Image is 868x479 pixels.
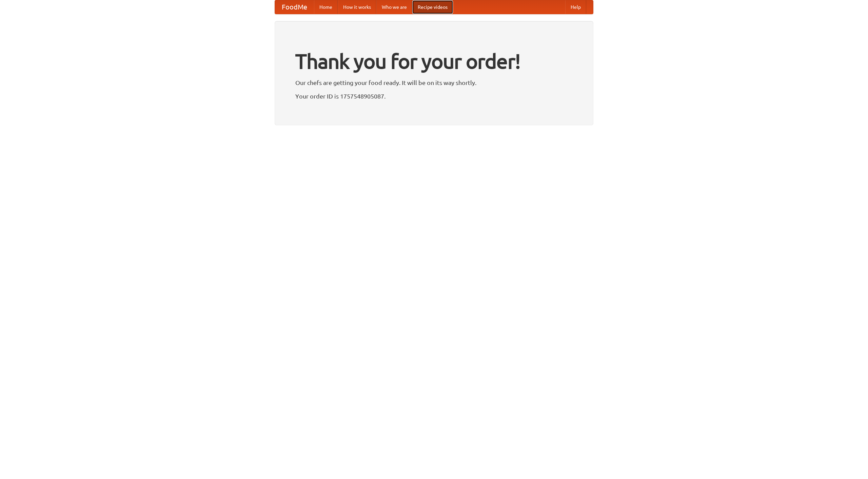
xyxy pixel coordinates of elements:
a: How it works [338,0,376,14]
a: Recipe videos [412,0,453,14]
a: Who we are [376,0,412,14]
h1: Thank you for your order! [295,45,573,78]
p: Your order ID is 1757548905087. [295,91,573,101]
a: Home [314,0,338,14]
a: Help [565,0,586,14]
p: Our chefs are getting your food ready. It will be on its way shortly. [295,78,573,88]
a: FoodMe [275,0,314,14]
